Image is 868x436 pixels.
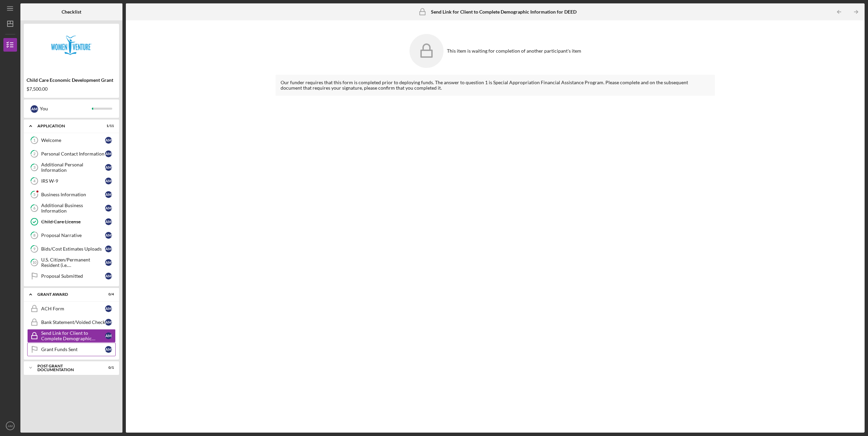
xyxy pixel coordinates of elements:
[27,188,116,201] a: 5Business InformationAM
[27,315,116,329] a: Bank Statement/Voided CheckAM
[105,150,112,157] div: A M
[41,151,105,157] div: Personal Contact Information
[32,260,37,265] tspan: 10
[105,332,112,339] div: A M
[41,233,105,238] div: Proposal Narrative
[102,366,114,370] div: 0 / 1
[105,305,112,312] div: A M
[41,219,105,224] div: Child Care License
[41,203,105,214] div: Additional Business Information
[27,174,116,188] a: 4IRS W-9AM
[447,48,581,54] div: This item is waiting for completion of another participant's item
[27,147,116,161] a: 2Personal Contact InformationAM
[41,320,105,325] div: Bank Statement/Voided Check
[105,164,112,171] div: A M
[33,138,35,143] tspan: 1
[33,233,35,238] tspan: 8
[33,152,35,156] tspan: 2
[105,273,112,279] div: A M
[27,329,116,343] a: Send Link for Client to Complete Demographic Information for DEEDAM
[27,215,116,229] a: Child Care LicenseAM
[27,343,116,356] a: Grant Funds SentAM
[27,229,116,242] a: 8Proposal NarrativeAM
[105,218,112,225] div: A M
[33,165,35,170] tspan: 3
[41,192,105,197] div: Business Information
[105,205,112,212] div: A M
[33,179,36,183] tspan: 4
[41,306,105,311] div: ACH Form
[3,419,17,433] button: AM
[33,206,36,211] tspan: 6
[27,77,116,83] div: Child Care Economic Development Grant
[37,124,97,128] div: Application
[41,162,105,173] div: Additional Personal Information
[37,364,97,372] div: Post Grant Documentation
[27,269,116,283] a: Proposal SubmittedAM
[431,9,577,15] b: Send Link for Client to Complete Demographic Information for DEED
[31,105,38,113] div: A M
[41,257,105,268] div: U.S. Citizen/Permanent Resident (i.e. [DEMOGRAPHIC_DATA])?
[27,201,116,215] a: 6Additional Business InformationAM
[105,259,112,266] div: A M
[24,27,119,68] img: Product logo
[40,103,92,114] div: You
[102,292,114,296] div: 0 / 4
[27,256,116,269] a: 10U.S. Citizen/Permanent Resident (i.e. [DEMOGRAPHIC_DATA])?AM
[41,246,105,252] div: Bids/Cost Estimates Uploads
[102,124,114,128] div: 1 / 11
[27,86,116,92] div: $7,500.00
[105,232,112,239] div: A M
[27,133,116,147] a: 1WelcomeAM
[281,80,710,91] div: Our funder requires that this form is completed prior to deploying funds. The answer to question ...
[41,178,105,184] div: IRS W-9
[41,138,105,143] div: Welcome
[105,346,112,353] div: A M
[33,193,35,197] tspan: 5
[105,191,112,198] div: A M
[27,242,116,256] a: 9Bids/Cost Estimates UploadsAM
[33,247,36,251] tspan: 9
[105,246,112,252] div: A M
[27,302,116,315] a: ACH FormAM
[8,424,13,428] text: AM
[41,347,105,352] div: Grant Funds Sent
[105,178,112,184] div: A M
[41,330,105,341] div: Send Link for Client to Complete Demographic Information for DEED
[62,9,81,15] b: Checklist
[27,161,116,174] a: 3Additional Personal InformationAM
[105,319,112,326] div: A M
[105,137,112,144] div: A M
[37,292,97,296] div: Grant Award
[41,273,105,279] div: Proposal Submitted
